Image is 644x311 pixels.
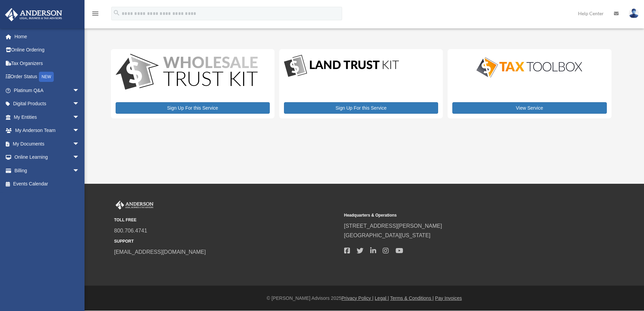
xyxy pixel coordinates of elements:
a: Order StatusNEW [5,70,90,84]
span: arrow_drop_down [73,110,86,124]
a: Platinum Q&Aarrow_drop_down [5,84,90,97]
a: 800.706.4741 [114,228,147,234]
img: Anderson Advisors Platinum Portal [114,201,155,209]
img: Anderson Advisors Platinum Portal [3,8,64,21]
a: Events Calendar [5,177,90,191]
a: Digital Productsarrow_drop_down [5,97,86,111]
div: NEW [39,72,54,82]
a: View Service [452,102,606,114]
a: Billingarrow_drop_down [5,164,90,177]
span: arrow_drop_down [73,164,86,178]
a: Online Ordering [5,43,90,57]
a: Pay Invoices [435,295,462,301]
small: TOLL FREE [114,217,339,224]
a: Legal | [375,295,389,301]
span: arrow_drop_down [73,151,86,164]
a: My Documentsarrow_drop_down [5,137,90,151]
img: User Pic [629,8,639,18]
img: LandTrust_lgo-1.jpg [284,54,399,79]
a: menu [91,12,99,18]
small: SUPPORT [114,238,339,245]
a: My Anderson Teamarrow_drop_down [5,124,90,137]
span: arrow_drop_down [73,137,86,151]
span: arrow_drop_down [73,124,86,138]
small: Headquarters & Operations [344,212,569,219]
i: menu [91,9,99,18]
a: [EMAIL_ADDRESS][DOMAIN_NAME] [114,249,206,255]
a: Home [5,30,90,43]
div: © [PERSON_NAME] Advisors 2025 [85,294,644,303]
a: [STREET_ADDRESS][PERSON_NAME] [344,223,442,229]
a: Terms & Conditions | [390,295,434,301]
a: Tax Organizers [5,57,90,70]
span: arrow_drop_down [73,97,86,111]
a: [GEOGRAPHIC_DATA][US_STATE] [344,232,431,238]
a: Online Learningarrow_drop_down [5,151,90,164]
a: Sign Up For this Service [284,102,438,114]
img: WS-Trust-Kit-lgo-1.jpg [116,54,258,91]
a: My Entitiesarrow_drop_down [5,110,90,124]
span: arrow_drop_down [73,84,86,97]
i: search [113,9,120,17]
a: Privacy Policy | [341,295,374,301]
a: Sign Up For this Service [116,102,270,114]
